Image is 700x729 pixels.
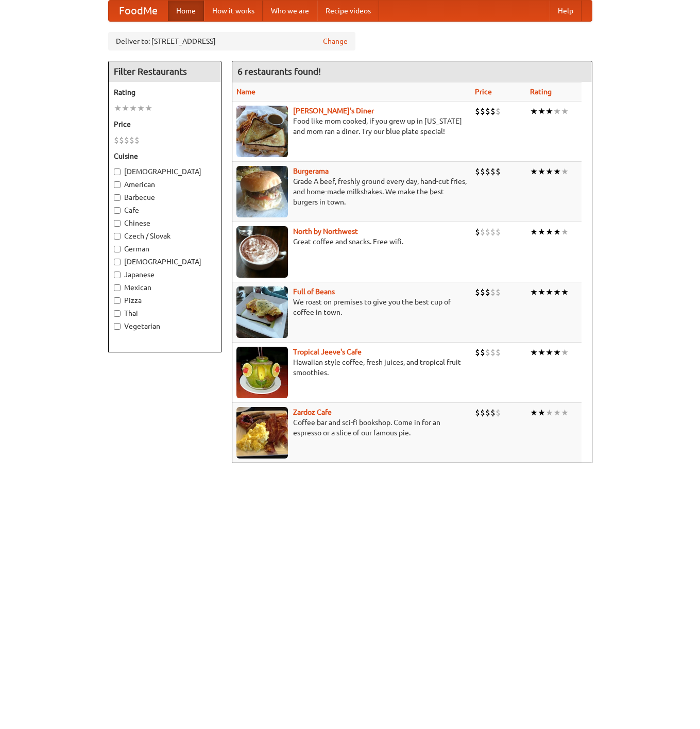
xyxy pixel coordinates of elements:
[114,87,216,97] h5: Rating
[538,106,545,117] li: ★
[236,407,288,459] img: zardoz.jpg
[114,295,216,306] label: Pizza
[480,347,485,358] li: $
[480,286,485,298] li: $
[134,134,140,146] li: $
[553,407,561,418] li: ★
[129,103,137,114] li: ★
[236,417,467,438] p: Coffee bar and sci-fi bookshop. Come in for an espresso or a slice of our famous pie.
[485,286,490,298] li: $
[122,103,129,114] li: ★
[114,310,121,317] input: Thai
[485,106,490,117] li: $
[114,103,122,114] li: ★
[530,226,538,238] li: ★
[114,323,121,330] input: Vegetarian
[109,61,221,82] h4: Filter Restaurants
[480,407,485,418] li: $
[496,407,501,418] li: $
[485,226,490,238] li: $
[545,286,553,298] li: ★
[538,407,545,418] li: ★
[114,246,121,252] input: German
[114,220,121,227] input: Chinese
[530,166,538,177] li: ★
[480,226,485,238] li: $
[293,348,362,356] a: Tropical Jeeve's Cafe
[236,297,467,317] p: We roast on premises to give you the best cup of coffee in town.
[490,106,496,117] li: $
[236,357,467,378] p: Hawaiian style coffee, fresh juices, and tropical fruit smoothies.
[145,103,152,114] li: ★
[538,166,545,177] li: ★
[237,66,321,76] ng-pluralize: 6 restaurants found!
[236,166,288,217] img: burgerama.jpg
[550,1,582,21] a: Help
[236,176,467,207] p: Grade A beef, freshly ground every day, hand-cut fries, and home-made milkshakes. We make the bes...
[561,286,569,298] li: ★
[530,106,538,117] li: ★
[168,1,204,21] a: Home
[480,166,485,177] li: $
[293,408,332,416] a: Zardoz Cafe
[485,166,490,177] li: $
[475,226,480,238] li: $
[475,166,480,177] li: $
[124,134,129,146] li: $
[114,205,216,215] label: Cafe
[114,244,216,254] label: German
[114,269,216,280] label: Japanese
[485,407,490,418] li: $
[204,1,263,21] a: How it works
[114,166,216,177] label: [DEMOGRAPHIC_DATA]
[114,168,121,175] input: [DEMOGRAPHIC_DATA]
[236,236,467,247] p: Great coffee and snacks. Free wifi.
[114,297,121,304] input: Pizza
[236,116,467,137] p: Food like mom cooked, if you grew up in [US_STATE] and mom ran a diner. Try our blue plate special!
[496,166,501,177] li: $
[114,179,216,190] label: American
[323,36,348,46] a: Change
[496,226,501,238] li: $
[236,286,288,338] img: beans.jpg
[114,257,216,267] label: [DEMOGRAPHIC_DATA]
[137,103,145,114] li: ★
[114,192,216,202] label: Barbecue
[114,282,216,293] label: Mexican
[114,272,121,278] input: Japanese
[530,286,538,298] li: ★
[485,347,490,358] li: $
[553,347,561,358] li: ★
[293,167,329,175] a: Burgerama
[114,284,121,291] input: Mexican
[114,134,119,146] li: $
[490,347,496,358] li: $
[114,308,216,318] label: Thai
[553,106,561,117] li: ★
[480,106,485,117] li: $
[263,1,317,21] a: Who we are
[119,134,124,146] li: $
[317,1,379,21] a: Recipe videos
[561,407,569,418] li: ★
[530,88,552,96] a: Rating
[545,166,553,177] li: ★
[114,218,216,228] label: Chinese
[114,119,216,129] h5: Price
[561,347,569,358] li: ★
[553,286,561,298] li: ★
[475,286,480,298] li: $
[293,227,358,235] b: North by Northwest
[496,347,501,358] li: $
[293,287,335,296] a: Full of Beans
[475,106,480,117] li: $
[236,347,288,398] img: jeeves.jpg
[114,231,216,241] label: Czech / Slovak
[475,407,480,418] li: $
[293,107,374,115] a: [PERSON_NAME]'s Diner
